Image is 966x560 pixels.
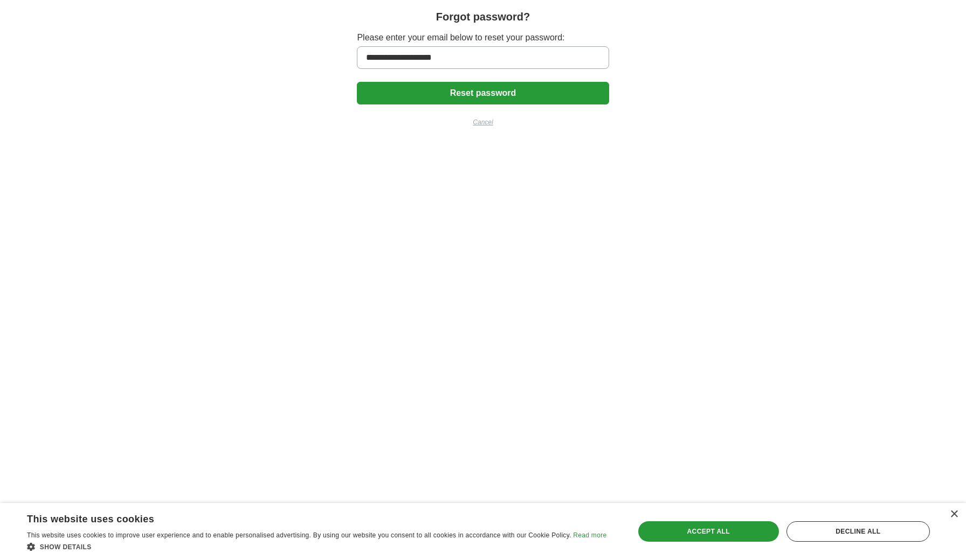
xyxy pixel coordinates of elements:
[27,509,579,526] div: This website uses cookies
[27,541,606,552] div: Show details
[357,82,609,104] button: Reset password
[950,510,958,519] div: Close
[786,521,930,542] div: Decline all
[357,117,609,127] a: Cancel
[638,521,779,542] div: Accept all
[40,543,92,551] span: Show details
[357,31,609,44] label: Please enter your email below to reset your password:
[436,9,530,25] h1: Forgot password?
[27,531,571,539] span: This website uses cookies to improve user experience and to enable personalised advertising. By u...
[573,531,606,539] a: Read more, opens a new window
